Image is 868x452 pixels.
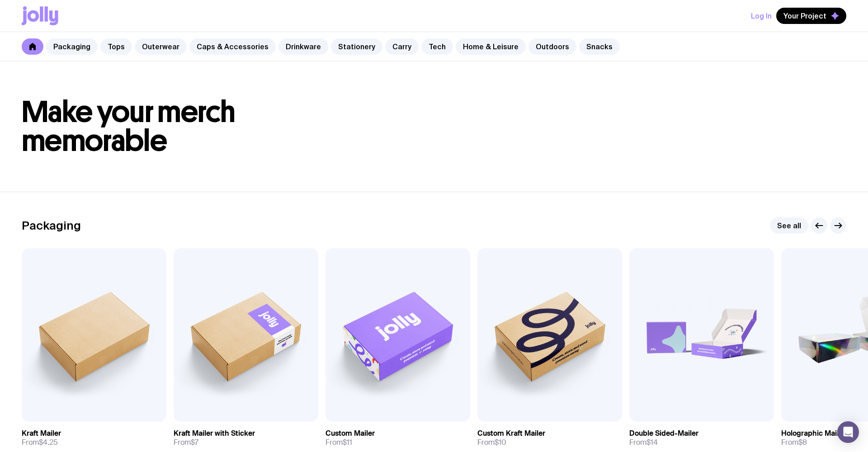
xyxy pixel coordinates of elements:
[22,94,236,159] span: Make your merch memorable
[174,438,198,447] span: From
[798,438,807,447] span: $8
[385,38,419,55] a: Carry
[495,438,506,447] span: $10
[477,429,545,438] h3: Custom Kraft Mailer
[22,429,61,438] h3: Kraft Mailer
[22,219,81,232] h2: Packaging
[278,38,328,55] a: Drinkware
[421,38,453,55] a: Tech
[781,429,845,438] h3: Holographic Mailer
[174,429,255,438] h3: Kraft Mailer with Sticker
[781,438,807,447] span: From
[191,438,198,447] span: $7
[770,217,808,234] a: See all
[46,38,98,55] a: Packaging
[39,438,58,447] span: $4.25
[135,38,187,55] a: Outerwear
[751,8,772,24] button: Log In
[325,438,352,447] span: From
[837,421,859,443] div: Open Intercom Messenger
[783,11,826,20] span: Your Project
[629,438,658,447] span: From
[646,438,658,447] span: $14
[528,38,576,55] a: Outdoors
[22,438,58,447] span: From
[456,38,526,55] a: Home & Leisure
[343,438,352,447] span: $11
[189,38,276,55] a: Caps & Accessories
[579,38,620,55] a: Snacks
[776,8,846,24] button: Your Project
[331,38,382,55] a: Stationery
[100,38,132,55] a: Tops
[325,429,375,438] h3: Custom Mailer
[477,438,506,447] span: From
[629,429,698,438] h3: Double Sided-Mailer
